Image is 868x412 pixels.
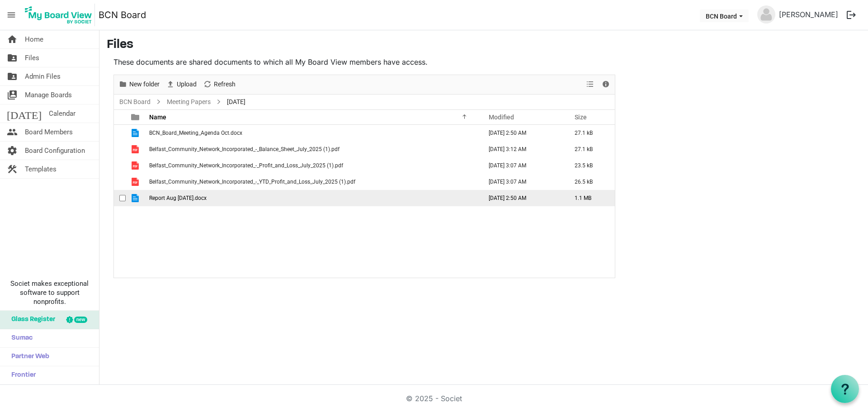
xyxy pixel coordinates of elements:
div: Refresh [200,75,239,94]
span: folder_shared [7,67,18,85]
span: Upload [176,79,198,90]
span: Modified [489,114,514,121]
td: checkbox [114,141,126,157]
span: Board Configuration [25,142,85,160]
span: menu [3,6,20,24]
span: people [7,123,18,141]
td: September 18, 2025 2:50 AM column header Modified [479,190,565,206]
td: Belfast_Community_Network_Incorporated_-_Profit_and_Loss_July_2025 (1).pdf is template cell colum... [146,157,479,174]
span: Name [149,114,166,121]
button: Refresh [202,79,237,90]
td: September 18, 2025 2:50 AM column header Modified [479,125,565,141]
span: Manage Boards [25,86,72,104]
span: switch_account [7,86,18,104]
div: View [583,75,598,94]
span: Refresh [213,79,236,90]
span: Files [25,49,39,67]
td: Belfast_Community_Network_Incorporated_-_YTD_Profit_and_Loss_July_2025 (1).pdf is template cell c... [146,174,479,190]
a: BCN Board [118,96,152,108]
a: Meeting Papers [165,96,212,108]
a: © 2025 - Societ [406,394,462,403]
button: logout [842,5,861,24]
div: Details [598,75,613,94]
img: My Board View Logo [22,4,95,26]
span: home [7,30,18,48]
span: Board Members [25,123,73,141]
a: [PERSON_NAME] [775,5,842,24]
span: New folder [128,79,160,90]
span: Partner Web [7,348,49,366]
td: September 18, 2025 3:12 AM column header Modified [479,141,565,157]
span: [DATE] [225,96,247,108]
td: September 18, 2025 3:07 AM column header Modified [479,174,565,190]
span: Belfast_Community_Network_Incorporated_-_Profit_and_Loss_July_2025 (1).pdf [149,162,343,169]
td: is template cell column header type [126,125,146,141]
button: View dropdownbutton [585,79,595,90]
td: checkbox [114,190,126,206]
span: Templates [25,160,57,178]
td: is template cell column header type [126,174,146,190]
span: BCN_Board_Meeting_Agenda Oct.docx [149,130,242,136]
span: Frontier [7,366,36,384]
td: 26.5 kB is template cell column header Size [565,174,615,190]
button: Details [600,79,612,90]
td: Belfast_Community_Network_Incorporated_-_Balance_Sheet_July_2025 (1).pdf is template cell column ... [146,141,479,157]
button: New folder [117,79,161,90]
div: New folder [115,75,163,94]
div: new [74,317,87,323]
td: checkbox [114,157,126,174]
span: Calendar [49,104,75,123]
td: is template cell column header type [126,141,146,157]
a: BCN Board [99,6,146,24]
span: Size [575,114,587,121]
td: September 18, 2025 3:07 AM column header Modified [479,157,565,174]
span: Belfast_Community_Network_Incorporated_-_Balance_Sheet_July_2025 (1).pdf [149,146,340,152]
button: BCN Board dropdownbutton [700,9,749,22]
span: construction [7,160,18,178]
td: 1.1 MB is template cell column header Size [565,190,615,206]
td: 27.1 kB is template cell column header Size [565,141,615,157]
td: is template cell column header type [126,157,146,174]
span: folder_shared [7,49,18,67]
span: Societ makes exceptional software to support nonprofits. [4,279,95,306]
td: checkbox [114,125,126,141]
span: Belfast_Community_Network_Incorporated_-_YTD_Profit_and_Loss_July_2025 (1).pdf [149,179,355,185]
span: Glass Register [7,311,55,329]
td: 27.1 kB is template cell column header Size [565,125,615,141]
td: Report Aug Sept 25.docx is template cell column header Name [146,190,479,206]
span: Sumac [7,329,33,347]
td: is template cell column header type [126,190,146,206]
td: checkbox [114,174,126,190]
div: Upload [163,75,200,94]
p: These documents are shared documents to which all My Board View members have access. [113,57,615,67]
span: Report Aug [DATE].docx [149,195,207,201]
span: Admin Files [25,67,61,85]
span: Home [25,30,43,48]
h3: Files [107,38,861,53]
img: no-profile-picture.svg [757,5,775,24]
td: 23.5 kB is template cell column header Size [565,157,615,174]
span: [DATE] [7,104,42,123]
span: settings [7,142,18,160]
a: My Board View Logo [22,4,99,26]
td: BCN_Board_Meeting_Agenda Oct.docx is template cell column header Name [146,125,479,141]
button: Upload [165,79,198,90]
